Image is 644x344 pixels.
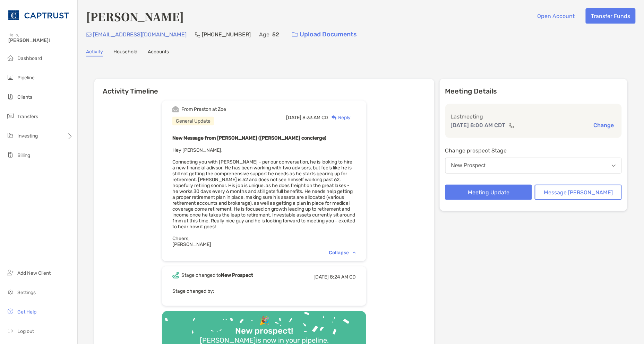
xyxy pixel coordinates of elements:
[332,115,337,120] img: Reply icon
[6,288,15,296] img: settings icon
[272,30,279,39] p: 52
[532,8,580,24] button: Open Account
[172,106,179,113] img: Event icon
[93,30,187,39] p: [EMAIL_ADDRESS][DOMAIN_NAME]
[328,114,351,121] div: Reply
[8,3,69,28] img: CAPTRUST Logo
[17,55,42,61] span: Dashboard
[330,274,356,280] span: 8:24 AM CD
[148,49,169,56] a: Accounts
[535,185,622,200] button: Message [PERSON_NAME]
[445,146,622,155] p: Change prospect Stage
[94,79,434,95] h6: Activity Timeline
[256,316,272,326] div: 🎉
[302,115,328,121] span: 8:33 AM CD
[17,270,51,276] span: Add New Client
[17,290,36,296] span: Settings
[592,122,616,129] button: Change
[172,147,355,247] span: Hey [PERSON_NAME], Connecting you with [PERSON_NAME] - per our conversation, he is looking to hir...
[314,274,329,280] span: [DATE]
[451,112,616,121] p: Last meeting
[353,252,356,254] img: Chevron icon
[17,94,32,100] span: Clients
[195,32,200,37] img: Phone Icon
[172,287,356,296] p: Stage changed by:
[451,121,506,130] p: [DATE] 8:00 AM CDT
[6,151,15,159] img: billing icon
[6,112,15,120] img: transfers icon
[6,327,15,335] img: logout icon
[172,117,214,125] div: General Update
[113,49,137,56] a: Household
[172,135,326,141] b: New Message from [PERSON_NAME] ([PERSON_NAME] concierge)
[17,152,30,158] span: Billing
[86,33,92,37] img: Email Icon
[6,73,15,81] img: pipeline icon
[451,162,486,169] div: New Prospect
[6,54,15,62] img: dashboard icon
[259,30,269,39] p: Age
[202,30,251,39] p: [PHONE_NUMBER]
[172,272,179,279] img: Event icon
[612,165,616,167] img: Open dropdown arrow
[181,106,226,112] div: From Preston at Zoe
[6,92,15,101] img: clients icon
[232,326,296,336] div: New prospect!
[508,123,515,128] img: communication type
[445,185,532,200] button: Meeting Update
[17,75,35,81] span: Pipeline
[445,87,622,96] p: Meeting Details
[6,268,15,277] img: add_new_client icon
[286,115,301,121] span: [DATE]
[8,37,73,43] span: [PERSON_NAME]!
[6,131,15,140] img: investing icon
[181,272,253,278] div: Stage changed to
[221,272,253,278] b: New Prospect
[292,32,298,37] img: button icon
[86,49,103,56] a: Activity
[17,133,38,139] span: Investing
[86,8,184,24] h4: [PERSON_NAME]
[329,250,356,256] div: Collapse
[17,309,36,315] span: Get Help
[162,311,366,343] img: Confetti
[17,114,38,120] span: Transfers
[17,328,34,334] span: Log out
[445,158,622,174] button: New Prospect
[586,8,636,24] button: Transfer Funds
[287,27,361,42] a: Upload Documents
[6,307,15,316] img: get-help icon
